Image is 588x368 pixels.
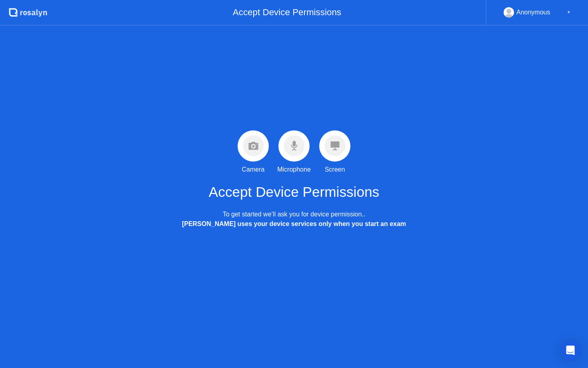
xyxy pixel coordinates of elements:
div: ▼ [567,7,571,18]
div: Microphone [277,165,311,174]
div: Open Intercom Messenger [561,341,580,360]
div: Camera [242,165,265,174]
b: [PERSON_NAME] uses your device services only when you start an exam [182,220,406,227]
div: Anonymous [516,7,550,18]
div: Screen [325,165,345,174]
h1: Accept Device Permissions [209,182,379,203]
div: To get started we’ll ask you for device permission.. [182,210,406,229]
